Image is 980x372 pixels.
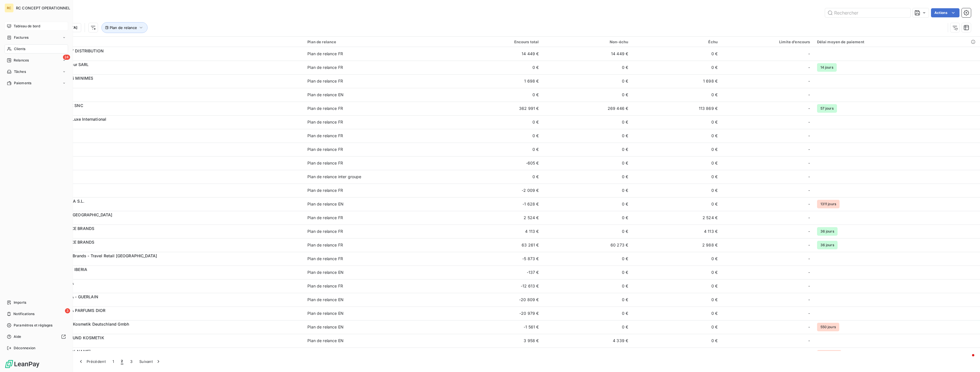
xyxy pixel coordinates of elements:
span: Paiements [14,81,31,86]
td: 0 € [632,293,721,307]
span: 9UEBENALL [39,327,301,333]
td: -5 873 € [453,252,542,266]
td: 0 € [542,293,632,307]
td: 0 € [632,334,721,348]
td: -1 628 € [453,197,542,211]
div: Plan de relance FR [307,229,343,234]
td: 0 € [632,170,721,184]
span: LVMH Fragrance Brands - Travel Retail [GEOGRAPHIC_DATA] [39,253,157,258]
span: 9UELVMHBELG [39,218,301,223]
span: - [808,106,810,111]
span: - [808,324,810,330]
span: - [808,283,810,289]
td: 0 € [632,197,721,211]
td: 2 524 € [632,211,721,225]
button: 1 [109,355,117,367]
td: 0 € [632,88,721,102]
td: -1 561 € [453,320,542,334]
td: 2 988 € [632,238,721,252]
span: Relances [14,58,29,63]
span: 9FRLORS [39,108,301,114]
div: Limite d’encours [724,40,810,44]
button: Précédent [75,355,109,367]
span: LVMH Parfums & Kosmetik Deutschland Gmbh [39,322,129,326]
span: - [808,147,810,152]
span: 9UESEPITA [39,286,301,292]
td: 0 € [542,170,632,184]
span: 9VUIT [39,163,301,169]
td: 0 € [632,307,721,320]
div: Plan de relance EN [307,297,344,303]
td: 0 € [542,156,632,170]
div: Plan de relance EN [307,324,344,330]
span: - [808,242,810,248]
td: 0 € [632,184,721,197]
td: -20 809 € [453,293,542,307]
span: 9UEGIVESP [39,272,301,278]
td: 0 € [542,115,632,129]
span: 9FRLVMH [39,190,301,196]
span: Tâches [14,69,26,74]
span: 57 jours [817,104,837,113]
button: 2 [117,355,126,367]
td: 0 € [632,156,721,170]
button: Actions [931,8,959,17]
div: Plan de relance inter groupe [307,174,361,180]
div: RC [5,3,14,13]
td: 0 € [542,279,632,293]
span: - [808,256,810,262]
span: 9FRCOUV [39,81,301,87]
div: Plan de relance EN [307,270,344,275]
div: Délai moyen de paiement [817,40,977,44]
span: - [808,338,810,344]
td: 0 € [542,225,632,238]
div: Plan de relance FR [307,160,343,166]
div: Plan de relance FR [307,51,343,57]
td: 14 449 € [453,47,542,61]
iframe: Intercom live chat [961,353,974,366]
a: Aide [5,332,68,341]
td: 0 € [542,184,632,197]
button: Suivant [136,355,165,367]
div: Plan de relance FR [307,119,343,125]
td: 0 € [542,266,632,279]
button: Plan de relance [101,22,148,33]
span: - [808,311,810,316]
td: 0 € [542,197,632,211]
td: 0 € [542,320,632,334]
input: Rechercher [825,8,910,17]
div: Plan de relance [307,40,450,44]
td: 0 € [453,143,542,156]
td: 362 991 € [453,102,542,115]
div: Plan de relance EN [307,311,344,316]
span: 9FRKEN [39,231,301,237]
span: - [808,270,810,275]
td: 0 € [453,115,542,129]
td: 0 € [453,129,542,143]
span: Aide [14,334,21,339]
td: -12 613 € [453,279,542,293]
div: Non-échu [546,40,628,44]
div: Plan de relance FR [307,188,343,193]
span: 3 [65,308,70,313]
td: 269 446 € [542,102,632,115]
td: 0 € [632,115,721,129]
span: - [808,51,810,57]
td: 0 € [453,348,542,361]
td: 0 € [542,143,632,156]
div: Encours total [456,40,539,44]
div: Plan de relance FR [307,242,343,248]
td: 0 € [542,348,632,361]
button: 3 [127,355,136,367]
span: 550 jours [817,323,839,331]
span: 1311 jours [817,200,840,208]
td: 3 958 € [453,334,542,348]
span: 36 jours [817,241,838,249]
span: 9UEGUEITA [39,300,301,305]
span: - [808,201,810,207]
td: 2 524 € [453,211,542,225]
span: - [808,78,810,84]
td: 0 € [453,61,542,74]
td: 0 € [632,47,721,61]
span: 9FRLGH [39,95,301,100]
